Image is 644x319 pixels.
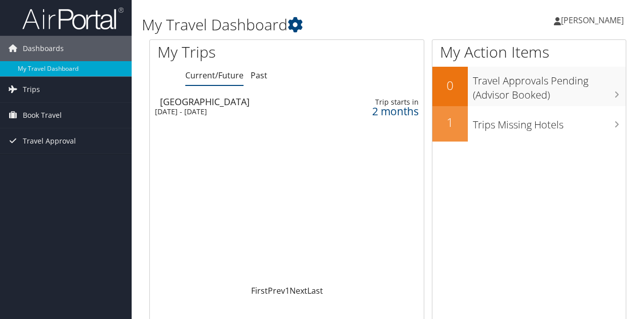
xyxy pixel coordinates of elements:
[432,77,468,94] h2: 0
[185,70,244,81] a: Current/Future
[554,5,634,35] a: [PERSON_NAME]
[23,103,62,128] span: Book Travel
[157,41,302,63] h1: My Trips
[432,67,626,106] a: 0Travel Approvals Pending (Advisor Booked)
[160,97,327,106] div: [GEOGRAPHIC_DATA]
[268,285,285,296] a: Prev
[23,128,76,154] span: Travel Approval
[473,113,626,132] h3: Trips Missing Hotels
[22,7,124,30] img: airportal-logo.png
[307,285,323,296] a: Last
[432,114,468,131] h2: 1
[23,36,64,61] span: Dashboards
[251,285,268,296] a: First
[432,41,626,63] h1: My Action Items
[561,15,624,26] span: [PERSON_NAME]
[357,107,419,116] div: 2 months
[432,106,626,142] a: 1Trips Missing Hotels
[251,70,267,81] a: Past
[473,69,626,102] h3: Travel Approvals Pending (Advisor Booked)
[155,107,321,116] div: [DATE] - [DATE]
[285,285,290,296] a: 1
[23,77,40,102] span: Trips
[142,14,470,35] h1: My Travel Dashboard
[357,98,419,107] div: Trip starts in
[290,285,307,296] a: Next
